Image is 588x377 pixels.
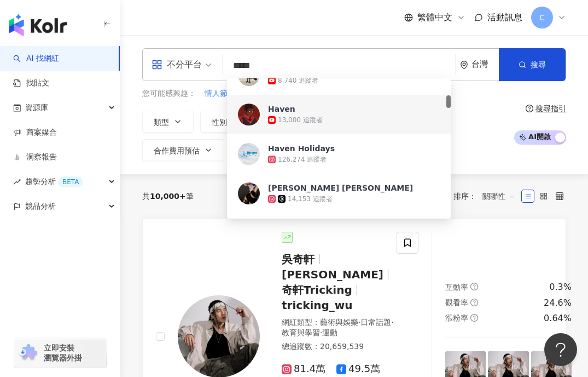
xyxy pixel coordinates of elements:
[336,363,380,375] span: 49.5萬
[268,182,413,193] div: [PERSON_NAME] [PERSON_NAME]
[549,281,572,293] div: 0.3%
[154,146,200,155] span: 合作費用預估
[535,104,566,113] div: 搜尋指引
[282,283,352,296] span: 奇軒Tricking
[471,60,499,69] div: 台灣
[445,283,468,292] span: 互動率
[278,76,318,85] div: 8,740 追蹤者
[13,53,59,64] a: searchAI 找網紅
[282,253,315,266] span: 吳奇軒
[460,61,468,69] span: environment
[544,297,572,309] div: 24.6%
[154,118,169,127] span: 類型
[152,59,162,70] span: appstore
[360,318,391,327] span: 日常話題
[142,139,224,161] button: 合作費用預估
[282,299,353,312] span: tricking_wu
[278,155,327,164] div: 126,274 追蹤者
[417,12,452,24] span: 繁體中文
[526,105,533,112] span: question-circle
[204,88,228,100] button: 情人節
[544,333,577,366] iframe: Help Scout Beacon - Open
[470,314,478,322] span: question-circle
[445,313,468,322] span: 漲粉率
[152,56,202,73] div: 不分平台
[238,182,260,204] img: KOL Avatar
[358,318,360,327] span: ·
[320,318,358,327] span: 藝術與娛樂
[322,328,337,337] span: 運動
[531,60,546,69] span: 搜尋
[142,192,194,201] div: 共 筆
[13,78,49,89] a: 找貼文
[391,318,393,327] span: ·
[282,363,325,375] span: 81.4萬
[499,48,566,81] button: 搜尋
[205,88,228,99] span: 情人節
[142,88,196,99] span: 您可能感興趣：
[200,111,252,133] button: 性別
[282,341,400,352] div: 總追蹤數 ： 20,659,539
[539,12,545,24] span: C
[282,317,400,339] div: 網紅類型 ：
[544,312,572,324] div: 0.64%
[238,104,260,125] img: KOL Avatar
[282,268,383,281] span: [PERSON_NAME]
[212,118,227,127] span: 性別
[268,143,335,154] div: Haven Holidays
[282,328,320,337] span: 教育與學習
[320,328,322,337] span: ·
[44,343,82,363] span: 立即安裝 瀏覽器外掛
[445,298,468,307] span: 觀看率
[13,127,57,138] a: 商案媒合
[13,178,21,186] span: rise
[142,111,194,133] button: 類型
[288,195,333,204] div: 14,153 追蹤者
[150,192,186,201] span: 10,000+
[268,104,295,115] div: Haven
[482,187,515,205] span: 關聯性
[487,12,522,22] span: 活動訊息
[238,143,260,165] img: KOL Avatar
[58,176,83,187] div: BETA
[13,152,57,163] a: 洞察報告
[470,299,478,306] span: question-circle
[470,283,478,290] span: question-circle
[25,194,56,219] span: 競品分析
[18,344,39,362] img: chrome extension
[278,116,323,125] div: 13,000 追蹤者
[25,95,48,120] span: 資源庫
[14,338,106,368] a: chrome extension立即安裝 瀏覽器外掛
[9,14,67,36] img: logo
[25,169,83,194] span: 趨勢分析
[453,187,521,205] div: 排序：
